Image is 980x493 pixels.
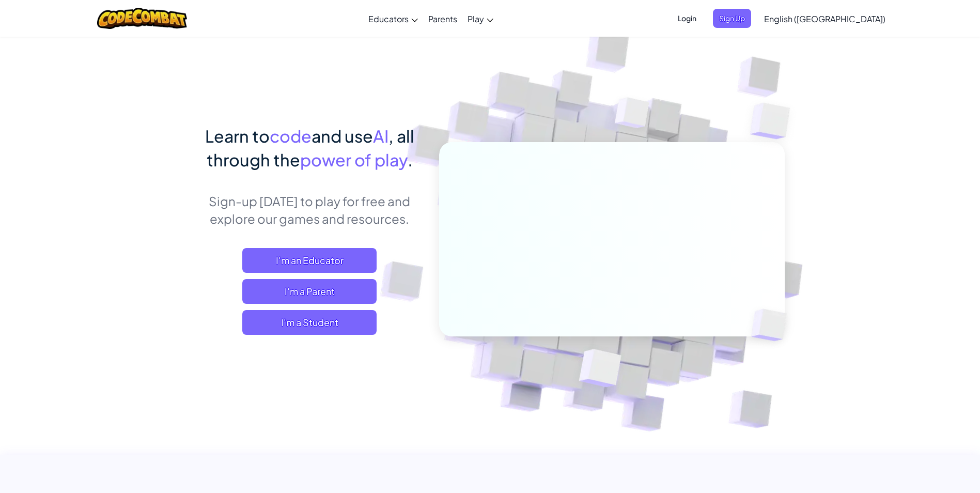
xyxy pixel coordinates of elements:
[764,13,885,24] span: English ([GEOGRAPHIC_DATA])
[300,149,408,170] span: power of play
[270,126,312,146] span: code
[408,149,413,170] span: .
[553,327,646,413] img: Overlap cubes
[462,5,499,33] a: Play
[734,287,811,363] img: Overlap cubes
[242,248,377,273] a: I'm an Educator
[729,78,819,165] img: Overlap cubes
[368,13,409,24] span: Educators
[205,126,270,146] span: Learn to
[468,13,484,24] span: Play
[312,126,373,146] span: and use
[97,8,188,29] img: CodeCombat logo
[196,192,424,227] p: Sign-up [DATE] to play for free and explore our games and resources.
[242,310,377,335] button: I'm a Student
[759,5,891,33] a: English ([GEOGRAPHIC_DATA])
[672,9,703,28] button: Login
[242,279,377,304] a: I'm a Parent
[423,5,462,33] a: Parents
[713,9,751,28] button: Sign Up
[363,5,423,33] a: Educators
[373,126,388,146] span: AI
[595,77,670,154] img: Overlap cubes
